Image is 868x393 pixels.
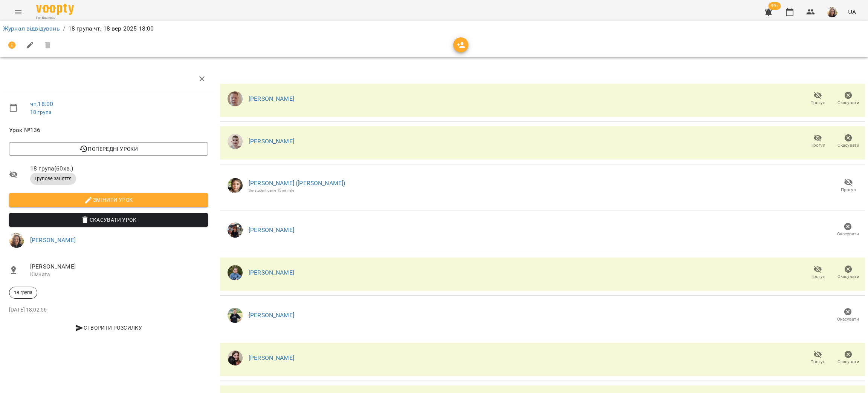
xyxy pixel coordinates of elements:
[30,271,208,278] p: Кімната
[30,109,51,115] a: 18 група
[249,180,345,187] a: [PERSON_NAME] ([PERSON_NAME])
[9,142,208,156] button: Попередні уроки
[228,265,243,280] img: 6754522dfe86dc5c2fac043f36abb253.jpg
[9,233,24,248] img: c6bd0e01bc16e1c876ad82ebe541b9d2.jpg
[3,25,60,32] a: Журнал відвідувань
[9,289,37,296] span: 18 група
[9,193,208,207] button: Змінити урок
[63,24,65,33] li: /
[827,7,837,17] img: c6bd0e01bc16e1c876ad82ebe541b9d2.jpg
[9,287,37,299] div: 18 група
[837,142,859,149] span: Скасувати
[228,178,243,193] img: 452d9f93274b39e08f9f05735c6da25f.png
[802,347,833,368] button: Прогул
[841,187,856,193] span: Прогул
[249,312,294,319] a: [PERSON_NAME]
[228,91,243,106] img: 968745658f1b7d91210f24ae6d2f6633.png
[36,15,74,20] span: For Business
[833,88,863,109] button: Скасувати
[802,88,833,109] button: Прогул
[833,131,863,152] button: Скасувати
[228,308,243,323] img: 083cf0c419104d335264c4158f1623d3.png
[249,269,294,276] a: [PERSON_NAME]
[833,220,863,241] button: Скасувати
[837,273,859,280] span: Скасувати
[833,262,863,283] button: Скасувати
[810,142,825,149] span: Прогул
[15,195,202,204] span: Змінити урок
[833,175,863,196] button: Прогул
[30,100,53,107] a: чт , 18:00
[810,100,825,106] span: Прогул
[30,164,208,173] span: 18 група ( 60 хв. )
[833,347,863,368] button: Скасувати
[769,2,781,10] span: 99+
[12,323,205,332] span: Створити розсилку
[228,134,243,149] img: a5bd117926e34717153d7d3732098739.jpg
[9,126,208,135] span: Урок №136
[30,262,208,271] span: [PERSON_NAME]
[845,5,859,19] button: UA
[9,213,208,227] button: Скасувати Урок
[30,236,76,244] a: [PERSON_NAME]
[68,24,154,33] p: 18 група чт, 18 вер 2025 18:00
[802,262,833,283] button: Прогул
[249,95,294,102] a: [PERSON_NAME]
[228,350,243,365] img: 25fc9f851f003bd1921db5d0467e7f0d.jpg
[249,188,345,193] div: the student came 15 min late
[837,100,859,106] span: Скасувати
[36,4,74,15] img: Voopty Logo
[802,131,833,152] button: Прогул
[249,354,294,361] a: [PERSON_NAME]
[228,223,243,238] img: 7f6693e6954de9f0ed49905c0fbdd282.jpg
[833,305,863,326] button: Скасувати
[848,8,856,16] span: UA
[837,316,859,322] span: Скасувати
[249,138,294,145] a: [PERSON_NAME]
[9,306,208,314] p: [DATE] 18:02:56
[3,24,865,33] nav: breadcrumb
[15,215,202,224] span: Скасувати Урок
[837,231,859,237] span: Скасувати
[15,144,202,154] span: Попередні уроки
[837,359,859,365] span: Скасувати
[9,321,208,335] button: Створити розсилку
[249,226,294,233] a: [PERSON_NAME]
[30,175,76,182] span: Групове заняття
[810,273,825,280] span: Прогул
[9,3,27,21] button: Menu
[810,359,825,365] span: Прогул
